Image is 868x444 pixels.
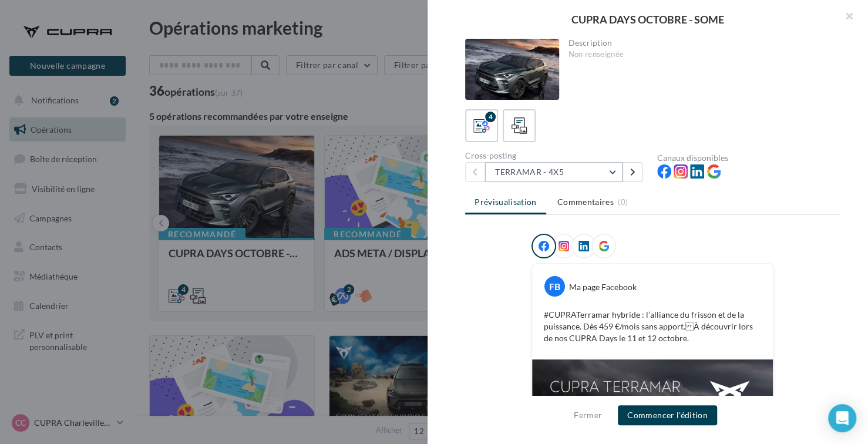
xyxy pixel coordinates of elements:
[618,405,717,425] button: Commencer l'édition
[569,408,607,422] button: Fermer
[557,196,614,208] span: Commentaires
[544,276,565,297] div: FB
[485,112,496,122] div: 4
[446,14,849,25] div: CUPRA DAYS OCTOBRE - SOME
[544,309,761,344] p: #CUPRATerramar hybride : l’alliance du frisson et de la puissance. Dès 459 €/mois sans apport. À ...
[618,197,628,207] span: (0)
[465,152,648,160] div: Cross-posting
[568,39,831,47] div: Description
[569,281,637,293] div: Ma page Facebook
[568,49,831,60] div: Non renseignée
[657,154,840,162] div: Canaux disponibles
[485,162,623,182] button: TERRAMAR - 4X5
[828,404,856,432] div: Open Intercom Messenger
